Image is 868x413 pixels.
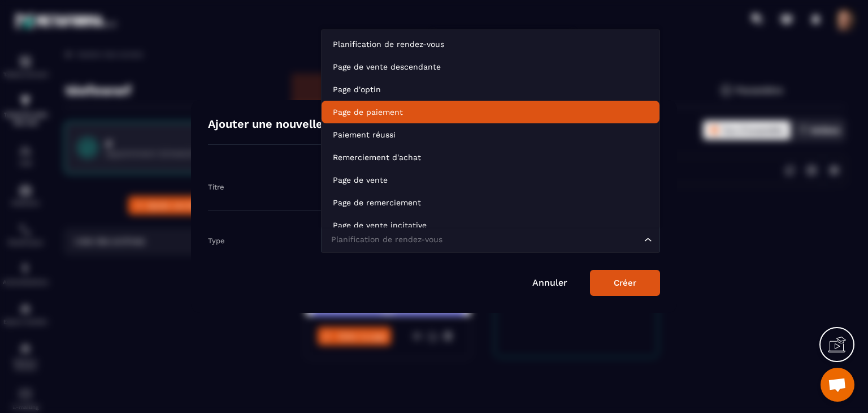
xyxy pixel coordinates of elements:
[821,368,854,402] div: Mở cuộc trò chuyện
[333,220,648,231] p: Page de vente incitative
[333,129,648,140] p: Paiement réussi
[590,270,660,296] button: Créer
[321,227,660,253] div: Search for option
[208,183,224,191] label: Titre
[333,197,648,208] p: Page de remerciement
[333,106,648,118] p: Page de paiement
[208,236,225,245] label: Type
[333,174,648,186] p: Page de vente
[333,61,648,72] p: Page de vente descendante
[208,117,358,133] h4: Ajouter une nouvelle étape
[333,38,648,50] p: Planification de rendez-vous
[333,84,648,95] p: Page d'optin
[333,152,648,163] p: Remerciement d'achat
[532,277,567,288] a: Annuler
[328,234,641,246] input: Search for option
